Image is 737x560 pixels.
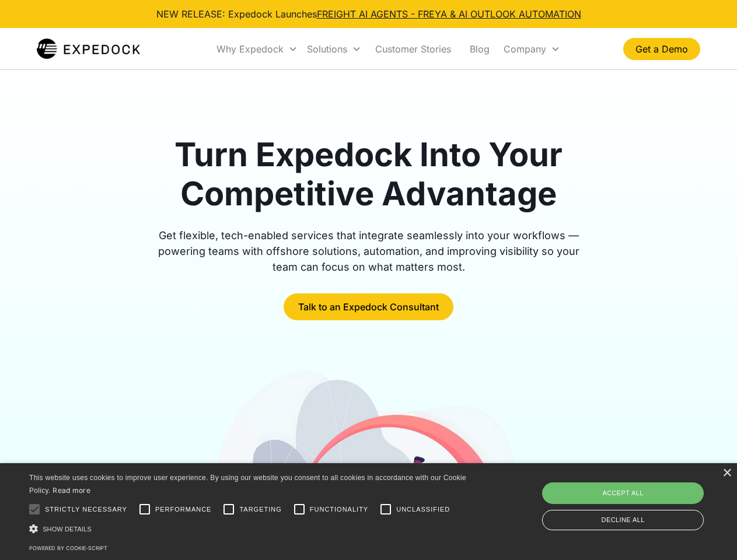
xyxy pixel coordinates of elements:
[216,43,284,55] div: Why Expedock
[284,293,453,320] a: Talk to an Expedock Consultant
[29,545,107,551] a: Powered by cookie-script
[212,29,302,69] div: Why Expedock
[156,7,581,21] div: NEW RELEASE: Expedock Launches
[29,474,466,495] span: This website uses cookies to improve user experience. By using our website you consent to all coo...
[239,505,281,514] span: Targeting
[155,505,212,514] span: Performance
[504,43,546,55] div: Company
[45,505,127,514] span: Strictly necessary
[499,29,565,69] div: Company
[37,37,140,61] img: Expedock Logo
[317,8,581,20] a: FREIGHT AI AGENTS - FREYA & AI OUTLOOK AUTOMATION
[302,29,366,69] div: Solutions
[366,29,460,69] a: Customer Stories
[460,29,499,69] a: Blog
[145,135,593,213] h1: Turn Expedock Into Your Competitive Advantage
[145,228,593,275] div: Get flexible, tech-enabled services that integrate seamlessly into your workflows — powering team...
[53,486,90,495] a: Read more
[623,38,700,60] a: Get a Demo
[310,505,368,514] span: Functionality
[29,523,470,535] div: Show details
[307,43,347,55] div: Solutions
[43,526,92,533] span: Show details
[396,505,450,514] span: Unclassified
[543,434,737,560] iframe: Chat Widget
[37,37,140,61] a: home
